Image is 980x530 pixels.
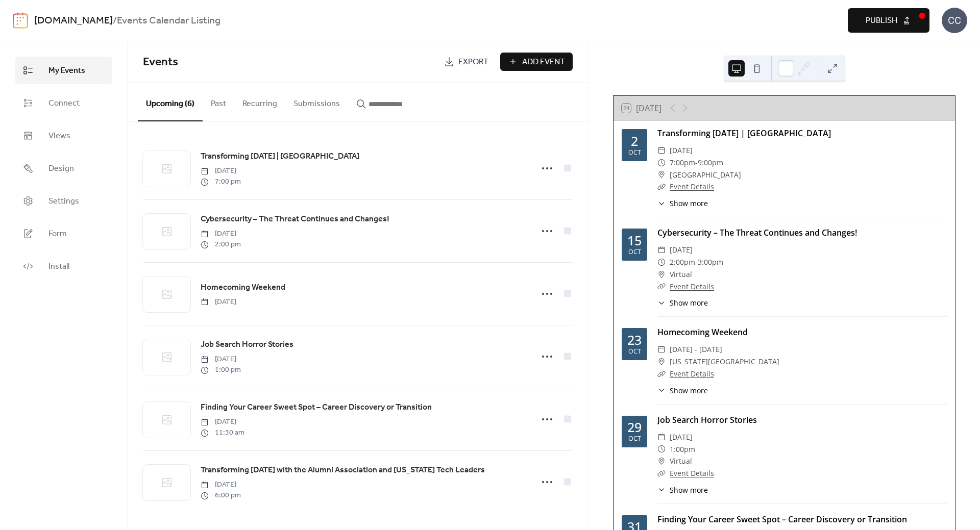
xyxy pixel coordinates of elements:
[15,155,112,182] a: Design
[942,8,967,33] div: CC
[48,228,67,240] span: Form
[657,343,666,356] div: ​
[631,135,638,147] div: 2
[15,187,112,215] a: Settings
[657,227,857,238] a: Cybersecurity – The Threat Continues and Changes!
[657,144,666,157] div: ​
[627,421,642,434] div: 29
[201,354,241,365] span: [DATE]
[628,249,641,256] div: Oct
[670,356,779,368] span: [US_STATE][GEOGRAPHIC_DATA]
[657,181,666,193] div: ​
[201,479,241,490] span: [DATE]
[657,485,666,495] div: ​
[201,338,293,351] a: Job Search Horror Stories
[15,57,112,84] a: My Events
[657,244,666,256] div: ​
[657,256,666,268] div: ​
[522,56,565,68] span: Add Event
[670,244,693,256] span: [DATE]
[628,436,641,442] div: Oct
[201,464,485,476] span: Transforming [DATE] with the Alumni Association and [US_STATE] Tech Leaders
[657,385,708,396] button: ​Show more
[657,128,831,139] a: Transforming [DATE] | [GEOGRAPHIC_DATA]
[657,485,708,495] button: ​Show more
[201,464,485,477] a: Transforming [DATE] with the Alumni Association and [US_STATE] Tech Leaders
[138,83,203,121] button: Upcoming (6)
[48,130,70,142] span: Views
[458,56,488,68] span: Export
[13,12,28,29] img: logo
[234,83,285,120] button: Recurring
[436,53,496,71] a: Export
[866,15,897,27] span: Publish
[657,356,666,368] div: ​
[657,198,666,209] div: ​
[113,11,117,31] b: /
[657,326,748,338] a: Homecoming Weekend
[695,256,698,268] span: -
[657,414,757,425] a: Job Search Horror Stories
[201,282,285,294] span: Homecoming Weekend
[48,97,80,110] span: Connect
[201,490,241,501] span: 6:00 pm
[500,53,573,71] button: Add Event
[670,468,714,478] a: Event Details
[657,297,666,308] div: ​
[203,83,234,120] button: Past
[670,256,695,268] span: 2:00pm
[670,455,692,467] span: Virtual
[670,198,708,209] span: Show more
[201,401,432,414] span: Finding Your Career Sweet Spot – Career Discovery or Transition
[285,83,348,120] button: Submissions
[201,176,241,187] span: 7:00 pm
[201,213,389,226] a: Cybersecurity – The Threat Continues and Changes!
[15,220,112,247] a: Form
[201,401,432,414] a: Finding Your Career Sweet Spot – Career Discovery or Transition
[15,89,112,117] a: Connect
[670,385,708,396] span: Show more
[48,65,85,77] span: My Events
[48,195,79,208] span: Settings
[670,169,741,181] span: [GEOGRAPHIC_DATA]
[201,427,244,438] span: 11:30 am
[670,144,693,157] span: [DATE]
[48,261,69,273] span: Install
[657,443,666,456] div: ​
[670,431,693,443] span: [DATE]
[657,455,666,467] div: ​
[657,157,666,169] div: ​
[627,234,642,247] div: 15
[670,268,692,281] span: Virtual
[698,157,723,169] span: 9:00pm
[15,122,112,149] a: Views
[657,268,666,281] div: ​
[657,467,666,479] div: ​
[34,11,113,31] a: [DOMAIN_NAME]
[670,157,695,169] span: 7:00pm
[627,334,642,346] div: 23
[698,256,723,268] span: 3:00pm
[657,281,666,293] div: ​
[48,163,74,175] span: Design
[670,443,695,456] span: 1:00pm
[670,297,708,308] span: Show more
[117,11,220,31] b: Events Calendar Listing
[657,368,666,380] div: ​
[657,431,666,443] div: ​
[670,282,714,291] a: Event Details
[628,149,641,156] div: Oct
[670,343,722,356] span: [DATE] - [DATE]
[628,348,641,355] div: Oct
[15,253,112,280] a: Install
[201,166,241,176] span: [DATE]
[848,8,929,33] button: Publish
[201,365,241,375] span: 1:00 pm
[201,281,285,294] a: Homecoming Weekend
[201,417,244,427] span: [DATE]
[657,385,666,396] div: ​
[670,182,714,191] a: Event Details
[657,198,708,209] button: ​Show more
